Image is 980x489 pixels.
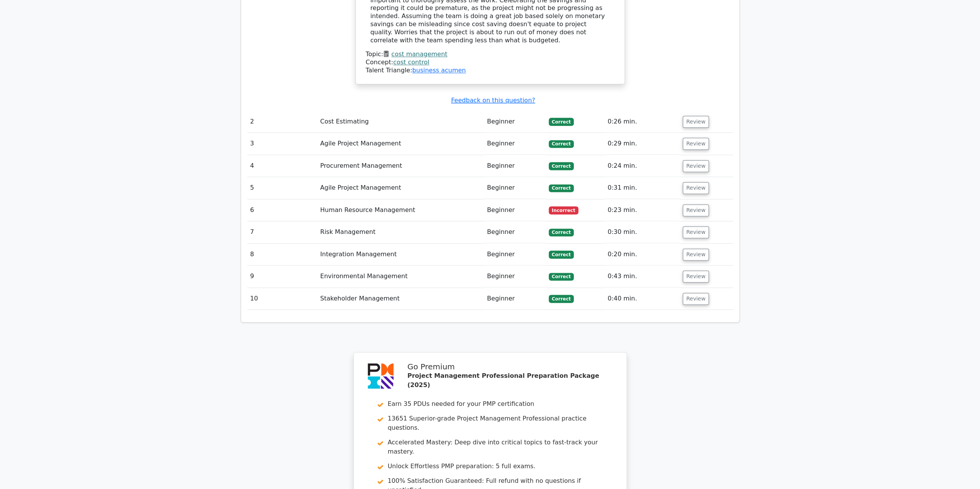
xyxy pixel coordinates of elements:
[247,133,317,155] td: 3
[549,295,574,302] span: Correct
[683,226,709,238] button: Review
[549,273,574,280] span: Correct
[549,250,574,258] span: Correct
[317,155,484,177] td: Procurement Management
[605,155,680,177] td: 0:24 min.
[484,244,546,265] td: Beginner
[317,244,484,265] td: Integration Management
[549,229,574,236] span: Correct
[484,155,546,177] td: Beginner
[549,140,574,148] span: Correct
[549,118,574,125] span: Correct
[317,111,484,133] td: Cost Estimating
[317,199,484,221] td: Human Resource Management
[393,58,429,66] a: cost control
[549,206,578,214] span: Incorrect
[683,204,709,216] button: Review
[317,221,484,243] td: Risk Management
[683,160,709,172] button: Review
[605,265,680,287] td: 0:43 min.
[605,244,680,265] td: 0:20 min.
[247,155,317,177] td: 4
[317,133,484,155] td: Agile Project Management
[484,288,546,310] td: Beginner
[366,50,615,58] div: Topic:
[605,221,680,243] td: 0:30 min.
[549,162,574,170] span: Correct
[605,199,680,221] td: 0:23 min.
[683,249,709,260] button: Review
[391,50,447,58] a: cost management
[451,97,535,104] a: Feedback on this question?
[605,111,680,133] td: 0:26 min.
[247,265,317,287] td: 9
[247,244,317,265] td: 8
[683,182,709,194] button: Review
[683,270,709,282] button: Review
[247,221,317,243] td: 7
[683,116,709,128] button: Review
[683,293,709,305] button: Review
[317,288,484,310] td: Stakeholder Management
[317,265,484,287] td: Environmental Management
[484,133,546,155] td: Beginner
[605,288,680,310] td: 0:40 min.
[247,199,317,221] td: 6
[366,58,615,67] div: Concept:
[683,138,709,150] button: Review
[247,177,317,199] td: 5
[484,111,546,133] td: Beginner
[605,177,680,199] td: 0:31 min.
[484,221,546,243] td: Beginner
[366,50,615,74] div: Talent Triangle:
[549,184,574,192] span: Correct
[412,67,466,74] a: business acumen
[605,133,680,155] td: 0:29 min.
[317,177,484,199] td: Agile Project Management
[247,111,317,133] td: 2
[484,199,546,221] td: Beginner
[484,177,546,199] td: Beginner
[247,288,317,310] td: 10
[484,265,546,287] td: Beginner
